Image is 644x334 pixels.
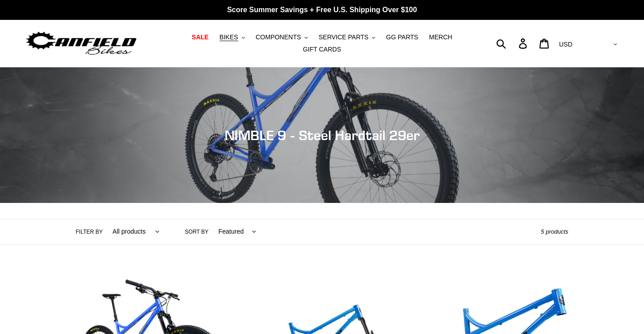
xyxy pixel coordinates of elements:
[319,33,368,41] span: SERVICE PARTS
[215,31,249,43] button: BIKES
[256,33,301,41] span: COMPONENTS
[314,31,380,43] button: SERVICE PARTS
[185,228,208,236] label: Sort by
[76,228,103,236] label: Filter by
[225,127,420,143] span: NIMBLE 9 - Steel Hardtail 29er
[251,31,312,43] button: COMPONENTS
[424,31,456,43] a: MERCH
[303,46,341,53] span: GIFT CARDS
[187,31,213,43] a: SALE
[220,33,238,41] span: BIKES
[541,228,569,235] span: 5 products
[429,33,452,41] span: MERCH
[298,43,346,56] a: GIFT CARDS
[25,29,138,58] img: Canfield Bikes
[192,33,208,41] span: SALE
[381,31,423,43] a: GG PARTS
[501,33,524,53] input: Search
[386,33,418,41] span: GG PARTS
